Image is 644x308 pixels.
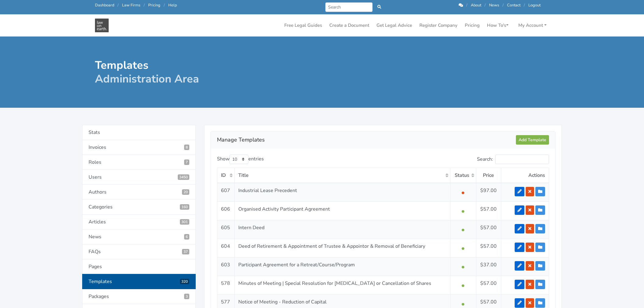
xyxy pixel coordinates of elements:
input: Search: [495,155,549,164]
td: Intern Deed [235,220,450,239]
span: / [502,2,504,8]
th: Actions [501,168,549,183]
a: News [82,229,196,244]
a: Pricing [148,2,160,8]
span: • [461,243,465,253]
a: News [489,2,499,8]
td: $57.00 [476,201,501,220]
h2: Manage Templates [217,135,516,145]
a: Logout [528,2,541,8]
span: Administration Area [95,72,199,86]
span: / [164,2,165,8]
span: • [461,262,465,271]
td: 604 [217,239,235,257]
span: 320 [180,279,189,284]
a: FAQs [82,244,196,259]
td: Minutes of Meeting | Special Resolution for [MEDICAL_DATA] or Cancellation of Shares [235,276,450,294]
a: Dashboard [95,2,114,8]
td: Deed of Retirement & Appointment of Trustee & Appointor & Removal of Beneficiary [235,239,450,257]
span: 37 [182,249,189,254]
a: Packages3 [82,289,196,304]
a: How To's [485,19,511,31]
td: $57.00 [476,276,501,294]
a: Create a Document [327,19,372,31]
a: Get Legal Advice [374,19,415,31]
a: Users3450 [82,170,196,185]
td: 605 [217,220,235,239]
span: / [144,2,145,8]
span: 301 [180,219,189,225]
span: • [461,187,465,197]
td: $57.00 [476,239,501,257]
td: 603 [217,257,235,276]
a: Invoices8 [82,140,196,155]
span: 160 [180,204,189,210]
label: Search: [477,155,549,164]
input: Search [325,2,373,12]
a: About [471,2,481,8]
span: 8 [184,145,189,150]
th: Title: activate to sort column ascending [235,168,450,183]
td: $57.00 [476,220,501,239]
span: • [461,280,465,290]
a: Free Legal Guides [282,19,324,31]
select: Showentries [229,155,248,164]
a: Help [168,2,177,8]
td: Organised Activity Participant Agreement [235,201,450,220]
td: Participant Agreement for a Retreat/Course/Program [235,257,450,276]
a: Authors20 [82,185,196,200]
a: Register Company [417,19,460,31]
span: 3450 [178,174,189,180]
td: 606 [217,201,235,220]
td: 607 [217,183,235,202]
td: $37.00 [476,257,501,276]
span: / [524,2,525,8]
a: Roles7 [82,155,196,170]
a: Templates [82,274,196,289]
img: Law On Earth [95,19,109,32]
span: / [485,2,486,8]
td: 578 [217,276,235,294]
a: Pricing [462,19,482,31]
span: / [466,2,467,8]
h1: Templates [95,58,318,86]
a: Stats [82,125,196,140]
a: Categories160 [82,200,196,215]
td: Industrial Lease Precedent [235,183,450,202]
a: Law Firms [122,2,140,8]
th: Status: activate to sort column ascending [450,168,476,183]
span: 7 [184,159,189,165]
span: • [461,225,465,234]
span: 6 [184,234,189,240]
a: Add Template [516,135,549,145]
a: Contact [507,2,520,8]
span: • [461,206,465,216]
a: My Account [516,19,549,31]
td: $97.00 [476,183,501,202]
span: 20 [182,189,189,195]
span: / [117,2,119,8]
th: Price [476,168,501,183]
a: Articles [82,215,196,229]
label: Show entries [217,155,264,164]
a: Pages [82,259,196,274]
span: 3 [184,294,189,299]
th: ID: activate to sort column ascending [217,168,235,183]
